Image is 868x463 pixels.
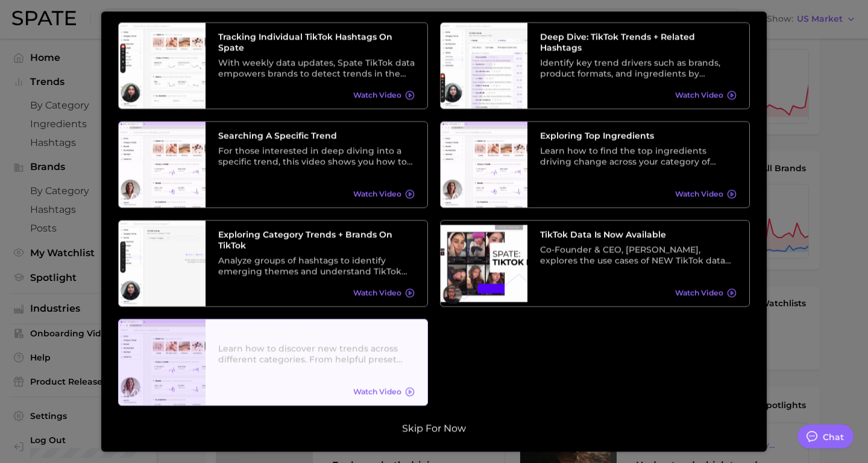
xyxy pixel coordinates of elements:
[440,22,750,109] a: Deep Dive: TikTok Trends + Related HashtagsIdentify key trend drivers such as brands, product for...
[118,319,428,406] a: Discovering New TrendsLearn how to discover new trends across different categories. From helpful ...
[440,121,750,208] a: Exploring Top IngredientsLearn how to find the top ingredients driving change across your categor...
[353,90,401,99] span: Watch Video
[398,423,470,435] button: Skip for now
[218,255,415,277] div: Analyze groups of hashtags to identify emerging themes and understand TikTok trends at a higher l...
[675,189,723,198] span: Watch Video
[540,244,737,266] div: Co-Founder & CEO, [PERSON_NAME], explores the use cases of NEW TikTok data and its relationship w...
[218,31,415,53] h3: Tracking Individual TikTok Hashtags on Spate
[540,130,737,141] h3: Exploring Top Ingredients
[218,343,415,365] div: Learn how to discover new trends across different categories. From helpful preset filters to diff...
[540,145,737,167] div: Learn how to find the top ingredients driving change across your category of choice. From broad c...
[675,288,723,297] span: Watch Video
[540,31,737,53] h3: Deep Dive: TikTok Trends + Related Hashtags
[353,189,401,198] span: Watch Video
[218,57,415,79] div: With weekly data updates, Spate TikTok data empowers brands to detect trends in the earliest stag...
[118,121,428,208] a: Searching A Specific TrendFor those interested in deep diving into a specific trend, this video s...
[540,57,737,79] div: Identify key trend drivers such as brands, product formats, and ingredients by leveraging a categ...
[675,90,723,99] span: Watch Video
[118,220,428,307] a: Exploring Category Trends + Brands on TikTokAnalyze groups of hashtags to identify emerging theme...
[218,130,415,141] h3: Searching A Specific Trend
[353,288,401,297] span: Watch Video
[218,328,415,339] h3: Discovering New Trends
[440,220,750,307] a: TikTok data is now availableCo-Founder & CEO, [PERSON_NAME], explores the use cases of NEW TikTok...
[118,22,428,109] a: Tracking Individual TikTok Hashtags on SpateWith weekly data updates, Spate TikTok data empowers ...
[218,145,415,167] div: For those interested in deep diving into a specific trend, this video shows you how to search tre...
[353,387,401,396] span: Watch Video
[218,229,415,251] h3: Exploring Category Trends + Brands on TikTok
[540,229,737,240] h3: TikTok data is now available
